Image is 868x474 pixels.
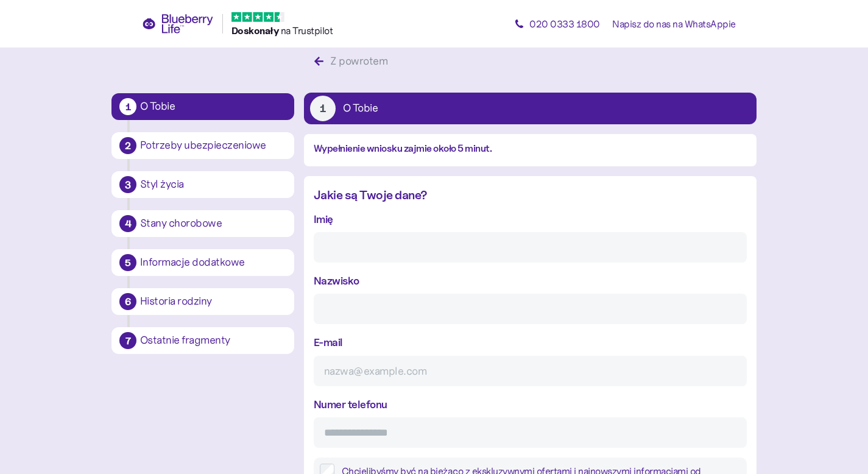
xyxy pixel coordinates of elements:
[140,99,175,113] font: O Tobie
[140,216,222,230] font: Stany chorobowe
[617,12,727,36] a: Napisz do nas na WhatsAppie
[231,24,280,37] font: Doskonały
[314,398,387,411] font: Numer telefonu
[111,132,294,159] button: 2Potrzeby ubezpieczeniowe
[125,179,131,191] font: 3
[281,24,333,37] font: na Trustpilot
[125,334,131,347] font: 7
[320,102,326,115] font: 1
[111,93,294,120] button: 1O Tobie
[529,18,600,30] font: 020 0333 1800
[111,249,294,276] button: 5Informacje dodatkowe
[111,327,294,354] button: 7Ostatnie fragmenty
[314,188,428,202] font: Jakie są Twoje dane?
[314,143,492,154] font: Wypełnienie wniosku zajmie około 5 minut.
[612,18,736,30] font: Napisz do nas na WhatsAppie
[140,255,245,269] font: Informacje dodatkowe
[140,294,212,308] font: Historia rodziny
[503,12,612,36] a: 020 0333 1800
[314,356,747,386] input: nazwa@example.com
[314,336,343,348] font: E-mail
[111,171,294,198] button: 3Styl życia
[304,93,757,124] button: 1O Tobie
[330,54,387,68] font: Z powrotem
[125,101,131,113] font: 1
[125,140,131,152] font: 2
[343,101,378,115] font: O Tobie
[140,333,230,347] font: Ostatnie fragmenty
[111,210,294,237] button: 4Stany chorobowe
[304,49,401,74] button: Z powrotem
[314,213,333,225] font: Imię
[140,177,184,191] font: Styl życia
[314,274,359,287] font: Nazwisko
[125,295,131,308] font: 6
[111,288,294,315] button: 6Historia rodziny
[140,138,266,152] font: Potrzeby ubezpieczeniowe
[125,256,131,269] font: 5
[125,218,132,230] font: 4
